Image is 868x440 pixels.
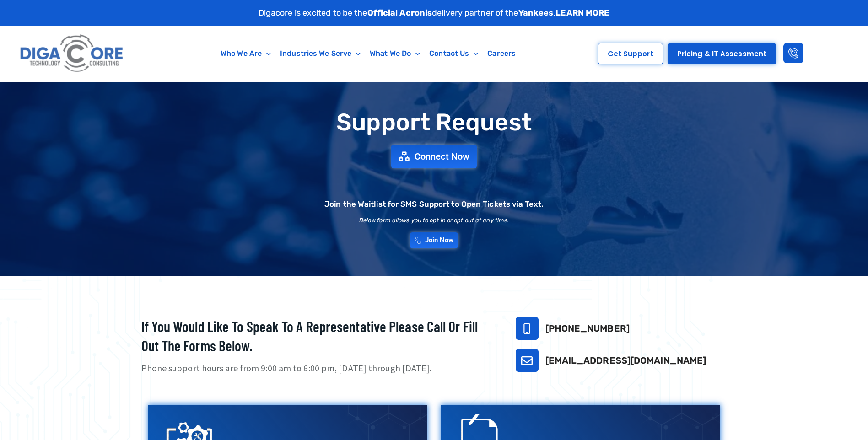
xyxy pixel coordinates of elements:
strong: Official Acronis [367,8,432,18]
h1: Support Request [119,109,750,135]
img: Digacore logo 1 [17,31,127,77]
a: Contact Us [425,43,483,64]
a: Pricing & IT Assessment [668,43,776,64]
a: Who We Are [216,43,275,64]
a: Get Support [598,43,663,64]
p: Phone support hours are from 9:00 am to 6:00 pm, [DATE] through [DATE]. [141,362,493,375]
strong: Yankees [518,8,554,18]
nav: Menu [171,43,566,64]
a: [PHONE_NUMBER] [545,323,630,334]
h2: If you would like to speak to a representative please call or fill out the forms below. [141,317,493,355]
a: Careers [483,43,520,64]
a: [EMAIL_ADDRESS][DOMAIN_NAME] [545,355,706,366]
a: What We Do [365,43,425,64]
h2: Join the Waitlist for SMS Support to Open Tickets via Text. [324,200,544,208]
p: Digacore is excited to be the delivery partner of the . [259,7,610,19]
span: Get Support [608,50,653,57]
span: Join Now [425,237,454,244]
h2: Below form allows you to opt in or opt out at any time. [359,217,509,223]
span: Connect Now [415,152,469,161]
a: 732-646-5725 [516,317,539,340]
a: Join Now [410,232,458,248]
span: Pricing & IT Assessment [677,50,766,57]
a: Industries We Serve [275,43,365,64]
a: Connect Now [391,145,477,168]
a: support@digacore.com [516,349,539,372]
a: LEARN MORE [555,8,609,18]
